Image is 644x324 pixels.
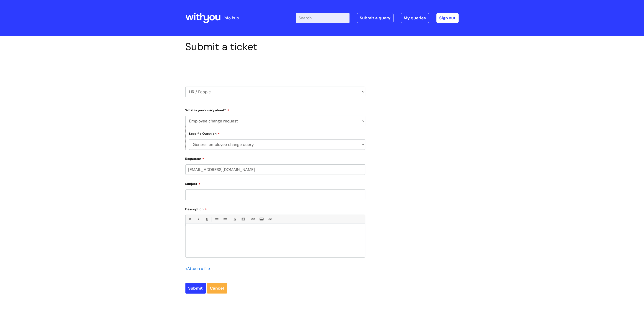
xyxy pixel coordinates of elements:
[222,216,228,222] a: 1. Ordered List (Ctrl-Shift-8)
[185,164,365,175] input: Email
[185,206,365,211] label: Description
[204,216,210,222] a: Underline(Ctrl-U)
[401,13,429,23] a: My queries
[232,216,238,222] a: Font Color
[185,265,213,272] div: Attach a file
[357,13,394,23] a: Submit a query
[259,216,264,222] a: Insert Image...
[207,283,227,293] a: Cancel
[436,13,459,23] a: Sign out
[240,216,246,222] a: Back Color
[185,180,365,186] label: Subject
[185,107,365,112] label: What is your query about?
[185,283,206,293] input: Submit
[224,14,239,22] p: info hub
[189,131,220,136] label: Specific Question
[267,216,273,222] a: Remove formatting (Ctrl-\)
[185,63,365,72] h2: Select issue type
[185,41,365,53] h1: Submit a ticket
[214,216,219,222] a: • Unordered List (Ctrl-Shift-7)
[296,13,350,23] input: Search
[195,216,201,222] a: Italic (Ctrl-I)
[187,216,193,222] a: Bold (Ctrl-B)
[250,216,256,222] a: Link
[296,13,459,23] div: | -
[185,155,365,161] label: Requester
